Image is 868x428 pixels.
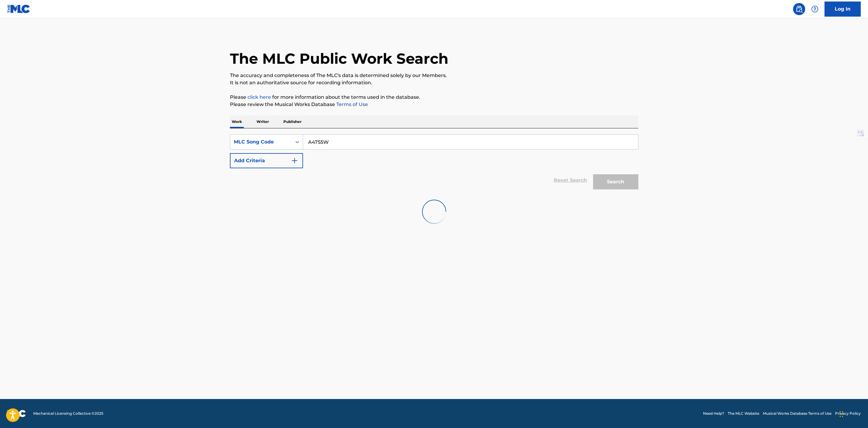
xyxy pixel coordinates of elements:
p: Writer [255,115,271,128]
button: Add Criteria [230,153,303,168]
img: logo [7,410,26,417]
a: Need Help? [703,411,724,416]
img: 9d2ae6d4665cec9f34b9.svg [291,157,298,164]
a: Musical Works Database Terms of Use [763,411,831,416]
p: The accuracy and completeness of The MLC's data is determined solely by our Members. [230,72,638,79]
form: Search Form [230,134,638,192]
a: Log In [824,2,861,17]
p: Publisher [282,115,303,128]
div: Help [809,3,821,15]
div: MLC Song Code [234,138,288,146]
a: The MLC Website [728,411,759,416]
p: Please review the Musical Works Database [230,101,638,108]
div: Drag [840,405,843,423]
a: click here [247,94,271,100]
p: Please for more information about the terms used in the database. [230,94,638,101]
img: help [811,5,818,13]
a: Public Search [793,3,805,15]
a: Terms of Use [335,101,368,107]
img: search [795,5,803,13]
img: MLC Logo [7,5,31,13]
img: preloader [417,195,451,228]
p: It is not an authoritative source for recording information. [230,79,638,86]
p: Work [230,115,244,128]
span: Mechanical Licensing Collective © 2025 [33,411,103,416]
h1: The MLC Public Work Search [230,50,448,68]
iframe: Chat Widget [838,399,868,428]
a: Privacy Policy [835,411,861,416]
